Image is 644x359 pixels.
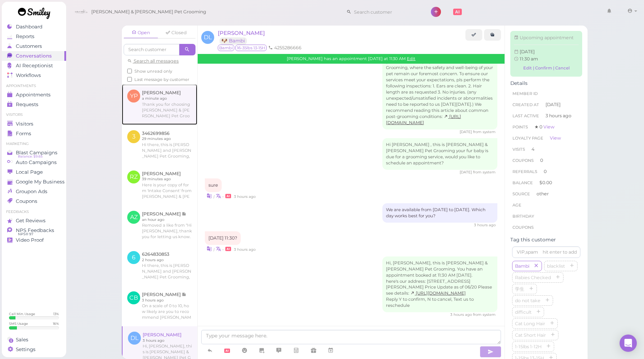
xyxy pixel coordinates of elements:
span: Referrals [512,169,537,174]
a: Get Reviews [2,216,66,226]
input: Show unread only [127,69,132,73]
span: 09/06/2025 11:07am [450,312,473,317]
span: 09/06/2025 11:06am [474,223,496,227]
span: Loyalty page [512,136,543,141]
div: 16 % [53,321,59,326]
span: Groupon Ads [16,188,47,195]
a: Closed [159,27,193,38]
input: Search customer [124,44,179,55]
span: blacklist [546,263,566,269]
li: Feedbacks [2,209,66,214]
span: 11:30 am [520,56,538,62]
span: 08/26/2025 12:30pm [460,170,473,174]
span: Video Proof [16,237,44,243]
input: Last message by customer [127,77,132,82]
span: Google My Business [16,179,65,185]
div: SMS Usage [9,321,28,326]
a: Forms [2,129,66,138]
span: Source [512,191,530,196]
div: Open Intercom Messenger [620,335,637,352]
div: Upcoming appointment [514,35,579,41]
span: 1-15lbs 1-12H [514,344,543,349]
span: DL [201,31,214,44]
span: difficult [514,309,533,315]
div: • [205,192,497,200]
span: Requests [16,101,38,108]
a: View [543,124,555,129]
a: Dashboard [2,22,66,32]
span: NPS Feedbacks [16,227,54,233]
i: | [213,194,215,199]
span: Forms [16,131,31,137]
span: [PERSON_NAME] has an appointment [DATE] at 11:30 AM [287,56,407,61]
div: Details [510,80,582,86]
span: Workflows [16,72,41,78]
a: 🐶 Bambi [220,37,247,44]
li: Appointments [2,83,66,88]
span: Last message by customer [134,77,189,82]
span: [PERSON_NAME] & [PERSON_NAME] Pet Grooming [91,2,206,22]
span: Coupons [16,198,37,204]
a: Video Proof [2,235,66,245]
span: Balance: $9.65 [18,154,42,159]
div: 13 % [53,312,59,316]
span: from system [473,129,496,134]
span: NPS® 97 [18,231,33,237]
a: AI Receptionist [2,61,66,71]
div: • [205,245,497,253]
span: $0.00 [539,180,552,185]
span: 09/06/2025 11:05am [234,194,256,199]
span: [PERSON_NAME] [218,29,265,36]
span: Visits [512,147,525,152]
li: Marketing [2,141,66,146]
a: Edit | Confirm | Cancel [514,63,579,73]
span: [DATE] [546,101,561,108]
div: sure [205,178,222,192]
span: Wed Sep 10 2025 11:30:00 GMT-0700 (Pacific Daylight Time) [520,49,535,54]
a: Visitors [2,119,66,129]
li: 0 [510,166,582,177]
span: Appointments [16,92,51,98]
span: Cat Short Hair [514,332,547,338]
span: Sales [16,337,28,343]
span: Coupons [512,158,534,163]
a: Appointments [2,90,66,100]
span: 09/06/2025 11:06am [234,247,256,252]
li: 4 [510,144,582,155]
div: [DATE] 11:30? [205,231,241,245]
span: Coupons [512,225,534,230]
span: Last Active [512,113,539,118]
span: age [512,203,521,208]
span: from system [473,312,496,317]
span: Birthday [512,214,534,219]
span: Dashboard [16,24,42,30]
span: 学生 [514,286,526,292]
a: Sales [2,335,66,345]
a: Open [124,27,158,38]
a: Reports [2,32,66,41]
span: do not take [514,298,542,303]
a: [PERSON_NAME] 🐶 Bambi [218,29,265,44]
div: hit enter to add [543,249,577,255]
li: other [510,188,582,200]
span: Cat Long Hair [514,321,547,326]
span: Created At [512,102,539,107]
span: Conversations [16,53,52,59]
span: Customers [16,43,42,49]
div: Call Min. Usage [9,312,35,316]
a: [URL][DOMAIN_NAME] [386,114,461,125]
a: Search all messages [127,58,179,64]
span: Visitors [16,121,33,127]
a: Edit [407,56,415,61]
a: Auto Campaigns [2,158,66,167]
a: Conversations [2,51,66,61]
span: Blast Campaigns [16,150,57,156]
a: View [550,135,561,141]
span: Member ID [512,91,538,96]
div: We are available from [DATE] to [DATE]. Which day works best for you? [382,203,497,223]
span: Auto Campaigns [16,159,57,165]
span: Balance [512,180,534,185]
span: Local Page [16,169,43,175]
a: Customers [2,41,66,51]
span: Show unread only [134,69,172,74]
